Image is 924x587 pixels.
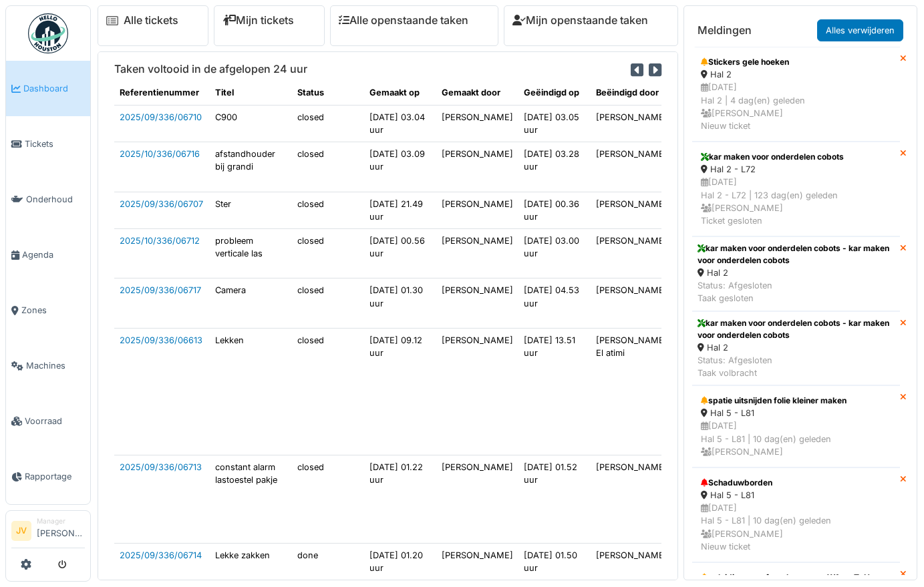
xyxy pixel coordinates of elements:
[518,142,591,192] td: [DATE] 03.28 uur
[591,278,673,329] td: [PERSON_NAME]
[698,341,895,354] div: Hal 2
[701,502,891,553] div: [DATE] Hal 5 - L81 | 10 dag(en) geleden [PERSON_NAME] Nieuw ticket
[436,81,518,105] th: Gemaakt door
[701,489,891,502] div: Hal 5 - L81
[364,105,436,142] td: [DATE] 03.04 uur
[591,455,673,543] td: [PERSON_NAME]
[518,81,591,105] th: Geëindigd op
[339,14,468,27] a: Alle openstaande taken
[6,116,90,172] a: Tickets
[692,467,900,562] a: Schaduwborden Hal 5 - L81 [DATE]Hal 5 - L81 | 10 dag(en) geleden [PERSON_NAME]Nieuw ticket
[364,81,436,105] th: Gemaakt op
[210,105,292,142] td: C900
[120,149,200,159] a: 2025/10/336/06716
[692,47,900,142] a: Stickers gele hoeken Hal 2 [DATE]Hal 2 | 4 dag(en) geleden [PERSON_NAME]Nieuw ticket
[436,105,518,142] td: [PERSON_NAME]
[701,56,891,68] div: Stickers gele hoeken
[6,393,90,449] a: Voorraad
[701,176,891,227] div: [DATE] Hal 2 - L72 | 123 dag(en) geleden [PERSON_NAME] Ticket gesloten
[698,279,895,305] div: Status: Afgesloten Taak gesloten
[698,317,895,341] div: kar maken voor onderdelen cobots - kar maken voor onderdelen cobots
[124,14,178,27] a: Alle tickets
[6,172,90,227] a: Onderhoud
[591,81,673,105] th: Beëindigd door
[436,142,518,192] td: [PERSON_NAME]
[120,236,200,246] a: 2025/10/336/06712
[292,81,364,105] th: Status
[436,278,518,329] td: [PERSON_NAME]
[6,449,90,504] a: Rapportage
[364,228,436,278] td: [DATE] 00.56 uur
[222,14,294,27] a: Mijn tickets
[701,572,891,584] div: geleidingsstaaf markeren met WA en T+H
[364,192,436,228] td: [DATE] 21.49 uur
[701,477,891,489] div: Schaduwborden
[591,329,673,455] td: [PERSON_NAME] El atimi
[591,228,673,278] td: [PERSON_NAME]
[25,138,85,150] span: Tickets
[210,329,292,455] td: Lekken
[28,13,68,53] img: Badge_color-CXgf-gQk.svg
[518,105,591,142] td: [DATE] 03.05 uur
[436,192,518,228] td: [PERSON_NAME]
[364,142,436,192] td: [DATE] 03.09 uur
[120,335,202,345] a: 2025/09/336/06613
[364,278,436,329] td: [DATE] 01.30 uur
[518,192,591,228] td: [DATE] 00.36 uur
[518,329,591,455] td: [DATE] 13.51 uur
[591,192,673,228] td: [PERSON_NAME]
[292,329,364,455] td: closed
[518,278,591,329] td: [DATE] 04.53 uur
[292,105,364,142] td: closed
[25,470,85,483] span: Rapportage
[692,236,900,311] a: kar maken voor onderdelen cobots - kar maken voor onderdelen cobots Hal 2 Status: AfgeslotenTaak ...
[6,227,90,282] a: Agenda
[210,278,292,329] td: Camera
[292,278,364,329] td: closed
[701,151,891,163] div: kar maken voor onderdelen cobots
[698,24,752,37] h6: Meldingen
[11,521,31,541] li: JV
[210,142,292,192] td: afstandhouder bij grandi
[436,455,518,543] td: [PERSON_NAME]
[591,105,673,142] td: [PERSON_NAME]
[114,81,210,105] th: Referentienummer
[518,228,591,278] td: [DATE] 03.00 uur
[518,455,591,543] td: [DATE] 01.52 uur
[701,395,891,407] div: spatie uitsnijden folie kleiner maken
[120,462,202,472] a: 2025/09/336/06713
[21,304,85,317] span: Zones
[120,285,201,295] a: 2025/09/336/06717
[25,415,85,427] span: Voorraad
[26,193,85,206] span: Onderhoud
[701,163,891,176] div: Hal 2 - L72
[22,248,85,261] span: Agenda
[120,112,202,122] a: 2025/09/336/06710
[364,455,436,543] td: [DATE] 01.22 uur
[210,192,292,228] td: Ster
[292,228,364,278] td: closed
[436,329,518,455] td: [PERSON_NAME]
[701,407,891,419] div: Hal 5 - L81
[692,385,900,467] a: spatie uitsnijden folie kleiner maken Hal 5 - L81 [DATE]Hal 5 - L81 | 10 dag(en) geleden [PERSON_...
[23,82,85,95] span: Dashboard
[591,142,673,192] td: [PERSON_NAME]
[698,354,895,379] div: Status: Afgesloten Taak volbracht
[698,242,895,266] div: kar maken voor onderdelen cobots - kar maken voor onderdelen cobots
[210,228,292,278] td: probleem verticale las
[37,516,85,545] li: [PERSON_NAME]
[11,516,85,548] a: JV Manager[PERSON_NAME]
[817,19,903,41] a: Alles verwijderen
[698,266,895,279] div: Hal 2
[292,455,364,543] td: closed
[292,142,364,192] td: closed
[114,63,307,75] h6: Taken voltooid in de afgelopen 24 uur
[701,81,891,132] div: [DATE] Hal 2 | 4 dag(en) geleden [PERSON_NAME] Nieuw ticket
[6,61,90,116] a: Dashboard
[26,359,85,372] span: Machines
[701,68,891,81] div: Hal 2
[6,338,90,393] a: Machines
[292,192,364,228] td: closed
[6,282,90,338] a: Zones
[436,228,518,278] td: [PERSON_NAME]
